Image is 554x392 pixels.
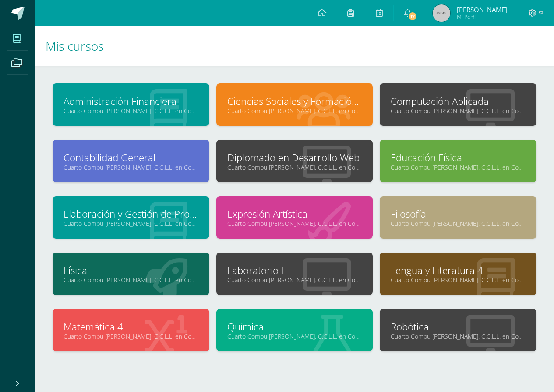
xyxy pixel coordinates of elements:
[227,219,362,228] a: Cuarto Compu [PERSON_NAME]. C.C.L.L. en Computación "A"
[64,107,198,115] a: Cuarto Compu [PERSON_NAME]. C.C.L.L. en Computación "A"
[227,163,362,171] a: Cuarto Compu [PERSON_NAME]. C.C.L.L. en Computación "A"
[227,94,362,108] a: Ciencias Sociales y Formación Ciudadana
[391,332,526,340] a: Cuarto Compu [PERSON_NAME]. C.C.L.L. en Computación "A"
[64,94,198,108] a: Administración Financiera
[227,320,362,333] a: Química
[391,94,526,108] a: Computación Aplicada
[227,276,362,284] a: Cuarto Compu [PERSON_NAME]. C.C.L.L. en Computación "A"
[227,264,362,277] a: Laboratorio I
[457,13,507,21] span: Mi Perfil
[64,332,198,340] a: Cuarto Compu [PERSON_NAME]. C.C.L.L. en Computación "A"
[391,151,526,164] a: Educación Física
[227,151,362,164] a: Diplomado en Desarrollo Web
[64,320,198,333] a: Matemática 4
[391,264,526,277] a: Lengua y Literatura 4
[227,207,362,221] a: Expresión Artística
[64,207,198,221] a: Elaboración y Gestión de Proyectos
[391,207,526,221] a: Filosofía
[391,219,526,228] a: Cuarto Compu [PERSON_NAME]. C.C.L.L. en Computación "A"
[227,332,362,340] a: Cuarto Compu [PERSON_NAME]. C.C.L.L. en Computación "A"
[391,107,526,115] a: Cuarto Compu [PERSON_NAME]. C.C.L.L. en Computación "A"
[457,5,507,14] span: [PERSON_NAME]
[46,38,104,54] span: Mis cursos
[391,276,526,284] a: Cuarto Compu [PERSON_NAME]. C.C.L.L. en Computación "A"
[64,219,198,228] a: Cuarto Compu [PERSON_NAME]. C.C.L.L. en Computación "A"
[391,320,526,333] a: Robótica
[391,163,526,171] a: Cuarto Compu [PERSON_NAME]. C.C.L.L. en Computación "A"
[64,151,198,164] a: Contabilidad General
[433,4,450,22] img: 45x45
[64,264,198,277] a: Física
[408,11,417,21] span: 17
[64,163,198,171] a: Cuarto Compu [PERSON_NAME]. C.C.L.L. en Computación "A"
[64,276,198,284] a: Cuarto Compu [PERSON_NAME]. C.C.L.L. en Computación "A"
[227,107,362,115] a: Cuarto Compu [PERSON_NAME]. C.C.L.L. en Computación "A"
